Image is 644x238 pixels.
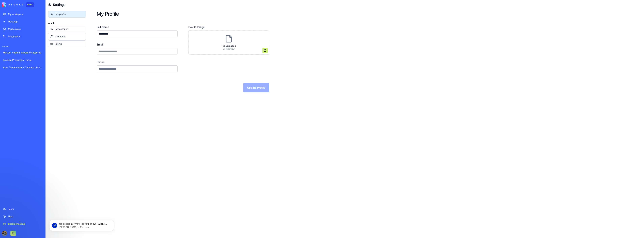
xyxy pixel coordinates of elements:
[7,30,61,35] p: How can we help?
[7,102,56,105] div: FAQ
[8,27,42,31] div: Marketplace
[35,51,46,55] div: • 19h ago
[1,26,44,32] a: Marketplace
[188,30,269,55] div: File uploadedClick to view
[1,49,44,56] a: Harvest Health Financial Forecasting
[55,42,84,46] div: Billing
[7,83,56,86] div: Tickets
[8,222,42,226] div: Book a meeting
[5,81,63,88] div: Tickets
[7,48,14,54] div: Profile image for Michal
[15,48,120,51] span: No problem! We'll let you know [DATE] once the option to remove a user is live
[3,40,64,57] div: Recent messageProfile image for MichalNo problem! We'll let you know [DATE] once the option to re...
[8,12,42,16] div: My workspace
[55,27,84,31] div: My account
[2,2,23,7] img: logo
[1,64,44,71] a: Aran Therapeutics – Cannabis Sales Forecasting
[1,220,44,227] a: Book a meeting
[1,206,44,212] a: Team
[2,231,7,236] img: ACg8ocLckqTCADZMVyP0izQdSwexkWcE6v8a1AEXwgvbafi3xFy3vSx8=s96-c
[188,25,269,29] label: Profile Image
[48,40,86,47] a: Billing
[15,51,35,55] div: [PERSON_NAME]
[3,51,42,54] div: Harvest Health Financial Forecasting
[53,2,65,7] h4: Settings
[97,60,178,64] label: Phone
[48,11,86,18] a: My profile
[4,45,64,57] div: Profile image for MichalNo problem! We'll let you know [DATE] once the option to remove a user is...
[5,100,63,107] div: FAQ
[8,207,42,211] div: Team
[97,11,633,17] h2: My Profile
[97,42,178,47] label: Email
[58,5,64,11] div: Close
[3,66,42,69] div: Aran Therapeutics – Cannabis Sales Forecasting
[48,213,115,236] iframe: Intercom notifications message
[2,2,34,7] a: BETA
[1,33,44,40] a: Integrations
[7,114,15,116] span: Home
[1,45,44,48] span: Recent
[97,25,178,29] label: Full Name
[48,33,86,40] a: Members
[8,215,42,218] div: Help
[7,66,56,69] div: We typically reply within 2 hours
[28,114,40,116] span: Messages
[1,11,44,18] a: My workspace
[8,20,42,23] div: New app
[49,5,56,12] div: Profile image for Michal
[222,48,236,50] p: Click to view
[48,26,86,32] a: My account
[3,59,64,72] div: Send us a messageWe typically reply within 2 hours
[22,105,45,119] button: Messages
[7,77,60,80] div: Create a ticket
[5,92,63,99] button: Search for help
[53,114,59,116] span: Help
[7,43,60,46] div: Recent message
[1,213,44,220] a: Help
[26,2,34,7] div: BETA
[48,22,86,25] span: Admin
[7,6,11,12] img: logo
[42,5,49,12] img: Profile image for Shelly
[55,12,84,16] div: My profile
[7,62,56,66] div: Send us a message
[45,105,67,119] button: Help
[1,18,44,25] a: New app
[222,44,236,48] p: File uploaded
[1,57,44,63] a: Arankan Production Tracker
[7,94,27,98] span: Search for help
[3,58,42,62] div: Arankan Production Tracker
[7,24,61,30] p: Hi [PERSON_NAME]
[8,35,42,38] div: Integrations
[55,35,84,38] div: Members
